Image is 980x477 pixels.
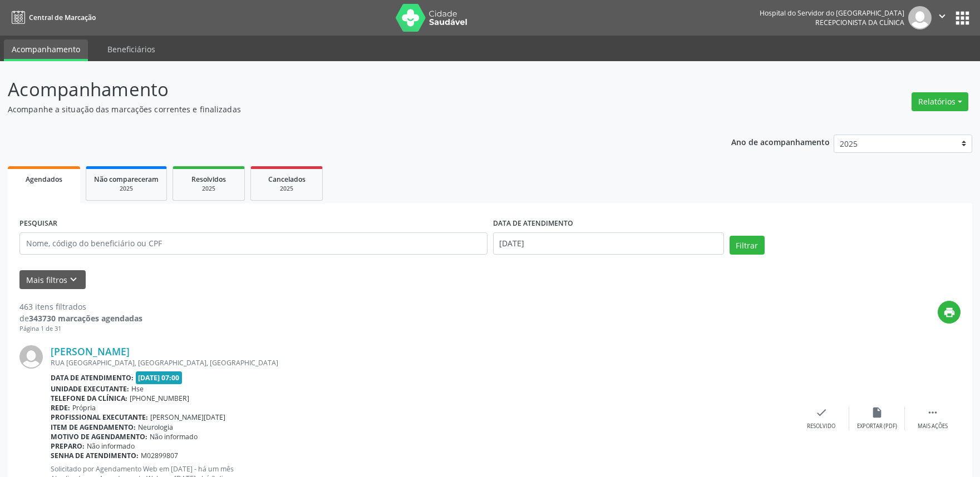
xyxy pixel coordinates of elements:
[815,406,828,419] i: check
[731,135,830,148] p: Ano de acompanhamento
[51,451,139,460] b: Senha de atendimento:
[268,175,306,184] span: Cancelados
[51,345,130,357] a: [PERSON_NAME]
[19,301,142,312] div: 463 itens filtrados
[29,13,96,22] span: Central de Marcação
[8,103,683,115] p: Acompanhe a situação das marcações correntes e finalizadas
[493,215,573,232] label: DATA DE ATENDIMENTO
[857,423,897,430] div: Exportar (PDF)
[19,345,43,369] img: img
[26,175,62,184] span: Agendados
[51,413,148,422] b: Profissional executante:
[150,432,198,441] span: Não informado
[730,236,765,255] button: Filtrar
[136,371,183,384] span: [DATE] 07:00
[141,451,178,460] span: M02899807
[131,384,144,394] span: Hse
[871,406,883,419] i: insert_drive_file
[19,215,57,232] label: PESQUISAR
[94,175,159,184] span: Não compareceram
[150,413,225,422] span: [PERSON_NAME][DATE]
[51,432,147,441] b: Motivo de agendamento:
[943,306,956,319] i: print
[51,403,70,413] b: Rede:
[72,403,96,413] span: Própria
[908,6,932,29] img: img
[8,8,96,27] a: Central de Marcação
[953,8,972,28] button: apps
[87,441,135,451] span: Não informado
[4,39,88,61] a: Acompanhamento
[938,301,961,324] button: print
[67,274,80,286] i: keyboard_arrow_down
[51,384,129,394] b: Unidade executante:
[51,373,134,382] b: Data de atendimento:
[259,185,314,193] div: 2025
[29,313,142,324] strong: 343730 marcações agendadas
[19,324,142,334] div: Página 1 de 31
[51,394,127,403] b: Telefone da clínica:
[181,185,237,193] div: 2025
[936,10,948,22] i: 
[807,423,835,430] div: Resolvido
[130,394,189,403] span: [PHONE_NUMBER]
[191,175,226,184] span: Resolvidos
[19,312,142,324] div: de
[912,92,968,111] button: Relatórios
[19,232,487,255] input: Nome, código do beneficiário ou CPF
[918,423,948,430] div: Mais ações
[815,18,904,27] span: Recepcionista da clínica
[932,6,953,29] button: 
[8,76,683,103] p: Acompanhamento
[493,232,724,255] input: Selecione um intervalo
[138,423,173,432] span: Neurologia
[19,270,86,290] button: Mais filtroskeyboard_arrow_down
[760,8,904,18] div: Hospital do Servidor do [GEOGRAPHIC_DATA]
[100,39,163,59] a: Beneficiários
[51,441,85,451] b: Preparo:
[51,358,794,367] div: RUA [GEOGRAPHIC_DATA], [GEOGRAPHIC_DATA], [GEOGRAPHIC_DATA]
[51,423,136,432] b: Item de agendamento:
[927,406,939,419] i: 
[94,185,159,193] div: 2025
